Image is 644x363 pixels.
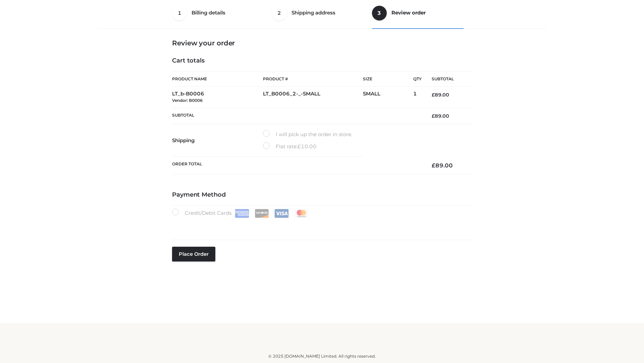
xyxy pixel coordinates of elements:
[235,209,249,218] img: Amex
[263,87,363,108] td: LT_B0006_2-_-SMALL
[432,162,435,169] span: £
[263,142,317,151] label: Flat rate:
[432,113,449,119] bdi: 89.00
[100,353,544,360] div: © 2025 [DOMAIN_NAME] Limited. All rights reserved.
[274,209,289,218] img: Visa
[172,247,215,261] button: Place order
[255,209,269,218] img: Discover
[172,57,472,65] h4: Cart totals
[172,191,472,199] h4: Payment Method
[172,71,263,87] th: Product Name
[432,162,453,169] bdi: 89.00
[172,87,263,108] td: LT_b-B0006
[363,72,410,87] th: Size
[263,130,352,139] label: I will pick up the order in store.
[172,157,422,174] th: Order Total
[432,92,435,98] span: £
[413,87,422,108] td: 1
[432,113,435,119] span: £
[363,87,413,108] td: SMALL
[172,39,472,47] h3: Review your order
[298,143,317,150] bdi: 10.00
[172,98,203,103] small: Vendor: B0006
[413,71,422,87] th: Qty
[294,209,309,218] img: Mastercard
[176,221,468,229] iframe: Secure card payment input frame
[172,108,422,124] th: Subtotal
[432,92,449,98] bdi: 89.00
[422,72,472,87] th: Subtotal
[172,124,263,157] th: Shipping
[298,143,301,150] span: £
[172,209,309,218] label: Credit/Debit Cards
[263,71,363,87] th: Product #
